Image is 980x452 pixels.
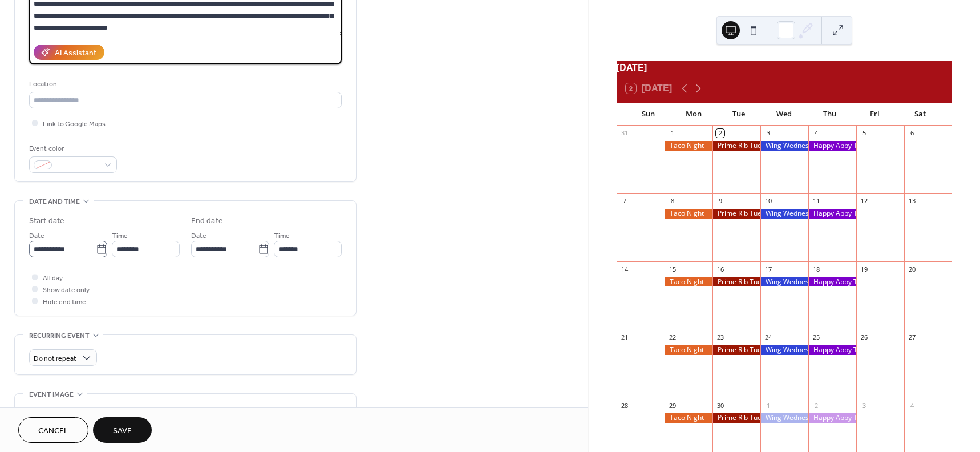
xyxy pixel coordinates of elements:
div: 8 [668,197,677,205]
div: 22 [668,333,677,342]
div: 11 [812,197,820,205]
div: 7 [620,197,629,205]
div: 27 [908,333,916,342]
div: Prime Rib Tuesday [712,345,760,355]
div: Wed [762,103,807,126]
div: 5 [860,129,868,138]
div: 6 [908,129,916,138]
button: AI Assistant [34,45,104,60]
div: Location [29,78,339,90]
span: Time [112,230,128,242]
span: All day [43,272,63,284]
span: Date [29,230,44,242]
div: 4 [908,401,916,410]
div: Mon [671,103,716,126]
div: Wing Wednesday [760,345,808,355]
div: Happy Appy Thursday [808,345,856,355]
div: 24 [764,333,772,342]
div: 3 [860,401,868,410]
div: Start date [29,215,64,227]
div: 13 [908,197,916,205]
div: Wing Wednesday [760,209,808,219]
div: Prime Rib Tuesday [712,277,760,287]
div: Event color [29,143,115,155]
div: 18 [812,265,820,273]
span: Date [191,230,206,242]
span: Show date only [43,284,90,296]
div: Wing Wednesday [760,277,808,287]
span: Hide end time [43,296,86,308]
span: Time [274,230,290,242]
div: 15 [668,265,677,273]
div: 29 [668,401,677,410]
span: Date and time [29,196,80,208]
div: 21 [620,333,629,342]
div: 23 [716,333,724,342]
div: Tue [716,103,762,126]
div: 1 [764,401,772,410]
div: Wing Wednesday [760,141,808,151]
div: Happy Appy Thursday [808,277,856,287]
button: Save [93,417,152,443]
button: Cancel [18,417,88,443]
div: 12 [860,197,868,205]
div: 2 [812,401,820,410]
div: 30 [716,401,724,410]
div: 10 [764,197,772,205]
div: Taco Night [665,413,712,423]
div: Taco Night [665,209,712,219]
div: [DATE] [617,61,952,75]
div: 19 [860,265,868,273]
div: Happy Appy Thursday [808,413,856,423]
div: Happy Appy Thursday [808,141,856,151]
div: Wing Wednesday [760,413,808,423]
div: 20 [908,265,916,273]
div: Prime Rib Tuesday [712,209,760,219]
div: 17 [764,265,772,273]
div: Prime Rib Tuesday [712,141,760,151]
div: 16 [716,265,724,273]
span: Recurring event [29,330,90,342]
div: 31 [620,129,629,138]
div: Fri [852,103,897,126]
span: Event image [29,389,74,401]
div: End date [191,215,223,227]
div: 1 [668,129,677,138]
div: 9 [716,197,724,205]
div: 25 [812,333,820,342]
div: Sat [898,103,943,126]
div: 4 [812,129,820,138]
div: AI Assistant [55,47,96,59]
div: Taco Night [665,345,712,355]
div: Taco Night [665,277,712,287]
div: 26 [860,333,868,342]
div: 28 [620,401,629,410]
div: Happy Appy Thursday [808,209,856,219]
span: Link to Google Maps [43,118,106,130]
span: Cancel [38,425,68,437]
div: Sun [626,103,671,126]
span: Save [113,425,132,437]
span: Do not repeat [34,352,76,365]
div: 2 [716,129,724,138]
div: Prime Rib Tuesday [712,413,760,423]
div: 14 [620,265,629,273]
div: Taco Night [665,141,712,151]
div: 3 [764,129,772,138]
div: Thu [807,103,852,126]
